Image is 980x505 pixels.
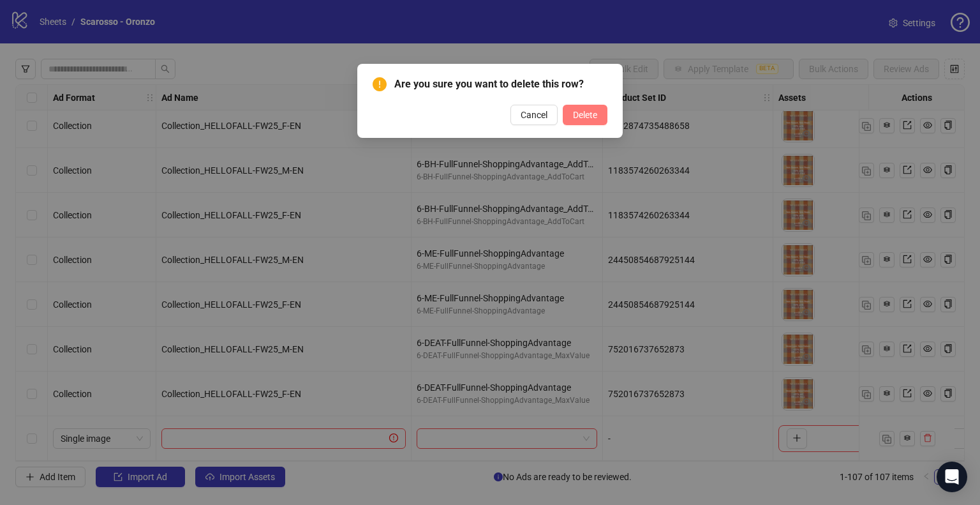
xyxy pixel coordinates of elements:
[563,105,607,125] button: Delete
[573,110,597,120] span: Delete
[521,110,547,120] span: Cancel
[510,105,558,125] button: Cancel
[937,462,967,492] div: Open Intercom Messenger
[394,77,607,92] span: Are you sure you want to delete this row?
[373,77,387,91] span: exclamation-circle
